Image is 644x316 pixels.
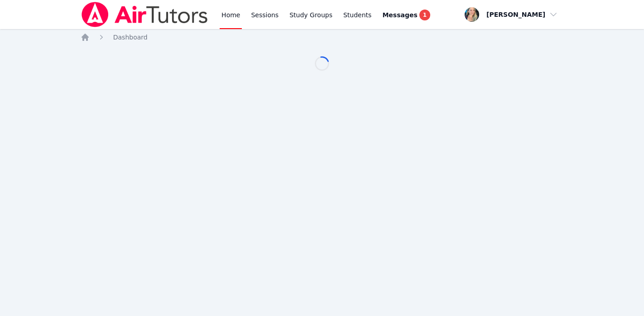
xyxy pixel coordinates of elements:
[113,33,148,42] a: Dashboard
[81,2,209,27] img: Air Tutors
[81,33,564,42] nav: Breadcrumb
[419,10,430,20] span: 1
[113,34,148,41] span: Dashboard
[382,10,417,20] span: Messages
